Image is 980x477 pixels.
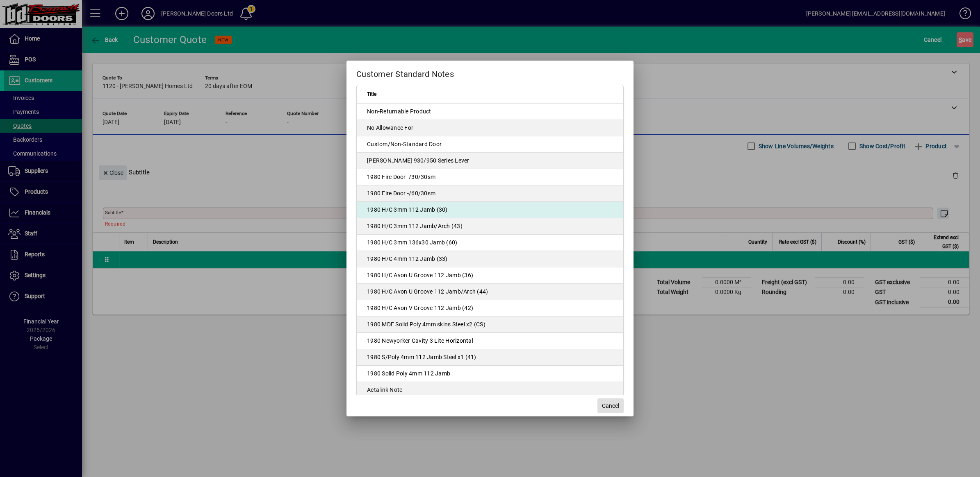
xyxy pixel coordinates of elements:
td: 1980 H/C Avon U Groove 112 Jamb (36) [357,267,623,284]
td: Custom/Non-Standard Door [357,136,623,153]
h2: Customer Standard Notes [346,61,634,84]
td: 1980 H/C 4mm 112 Jamb (33) [357,251,623,267]
td: Actalink Note [357,382,623,398]
td: 1980 MDF Solid Poly 4mm skins Steel x2 (CS) [357,316,623,333]
td: No Allowance For [357,120,623,136]
td: Non-Returnable Product [357,104,623,120]
td: 1980 Newyorker Cavity 3 Lite Horizontal [357,333,623,349]
td: 1980 S/Poly 4mm 112 Jamb Steel x1 (41) [357,349,623,366]
td: 1980 H/C Avon V Groove 112 Jamb (42) [357,300,623,316]
td: 1980 H/C 3mm 112 Jamb/Arch (43) [357,218,623,235]
span: Cancel [602,402,619,410]
td: 1980 H/C 3mm 136x30 Jamb (60) [357,235,623,251]
td: [PERSON_NAME] 930/950 Series Lever [357,153,623,169]
td: 1980 Fire Door -/60/30sm [357,185,623,202]
button: Cancel [597,398,624,413]
span: Title [367,90,376,99]
td: 1980 Solid Poly 4mm 112 Jamb [357,366,623,382]
td: 1980 H/C Avon U Groove 112 Jamb/Arch (44) [357,284,623,300]
td: 1980 H/C 3mm 112 Jamb (30) [357,202,623,218]
td: 1980 Fire Door -/30/30sm [357,169,623,185]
